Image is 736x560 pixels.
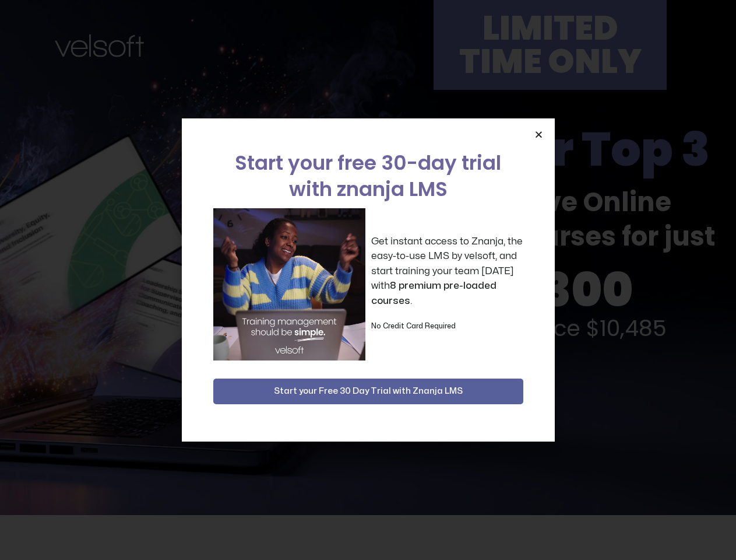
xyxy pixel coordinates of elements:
strong: No Credit Card Required [371,323,456,330]
img: a woman sitting at her laptop dancing [213,208,365,360]
strong: 8 premium pre-loaded courses [371,281,496,306]
span: Start your Free 30 Day Trial with Znanja LMS [274,384,463,398]
p: Get instant access to Znanja, the easy-to-use LMS by velsoft, and start training your team [DATE]... [371,234,523,309]
h2: Start your free 30-day trial with znanja LMS [213,150,523,202]
a: Close [534,130,543,139]
button: Start your Free 30 Day Trial with Znanja LMS [213,379,523,404]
